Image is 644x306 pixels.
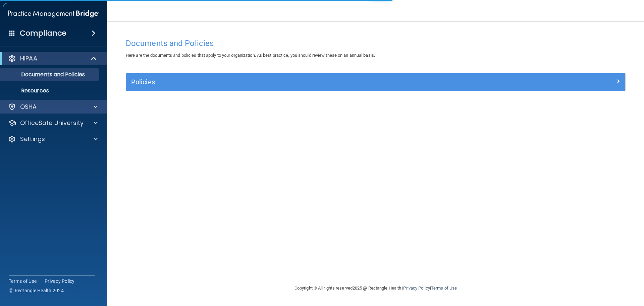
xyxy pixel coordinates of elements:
div: Copyright © All rights reserved 2025 @ Rectangle Health | | [253,277,498,299]
p: OfficeSafe University [20,119,84,127]
h4: Documents and Policies [126,39,626,48]
a: HIPAA [8,54,97,62]
p: Resources [4,87,96,94]
p: Settings [20,135,45,143]
h5: Policies [131,78,495,86]
p: Documents and Policies [4,71,96,78]
a: Policies [131,77,620,87]
p: HIPAA [20,54,37,62]
span: Here are the documents and policies that apply to your organization. As best practice, you should... [126,53,375,58]
a: OfficeSafe University [8,119,98,127]
a: Privacy Policy [403,286,430,291]
span: Ⓒ Rectangle Health 2024 [9,287,64,294]
a: Terms of Use [9,278,37,285]
p: OSHA [20,103,37,111]
a: OSHA [8,103,98,111]
a: Terms of Use [431,286,457,291]
a: Privacy Policy [45,278,75,285]
img: PMB logo [8,7,99,20]
h4: Compliance [20,29,66,38]
a: Settings [8,135,98,143]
